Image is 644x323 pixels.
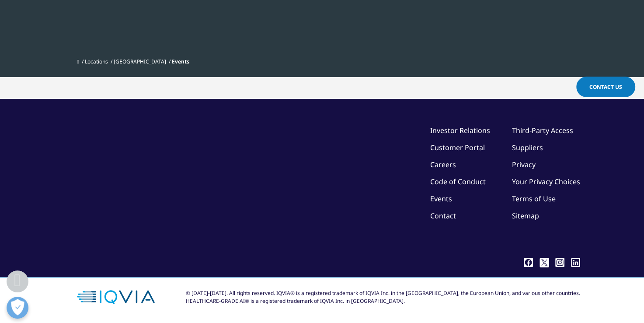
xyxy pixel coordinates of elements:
[114,58,166,65] a: [GEOGRAPHIC_DATA]
[186,289,580,305] div: © [DATE]-[DATE]. All rights reserved. IQVIA® is a registered trademark of IQVIA Inc. in the [GEOG...
[512,126,573,135] a: Third-Party Access
[576,77,635,97] a: Contact Us
[430,126,490,135] a: Investor Relations
[512,160,536,169] a: Privacy
[512,194,556,204] a: Terms of Use
[430,160,456,169] a: Careers
[85,58,108,65] a: Locations
[589,83,622,91] span: Contact Us
[430,177,486,186] a: Code of Conduct
[7,297,28,319] button: 優先設定センターを開く
[512,177,580,186] a: Your Privacy Choices
[430,194,452,204] a: Events
[172,58,189,65] span: Events
[512,143,543,152] a: Suppliers
[512,211,539,221] a: Sitemap
[430,211,456,221] a: Contact
[430,143,485,152] a: Customer Portal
